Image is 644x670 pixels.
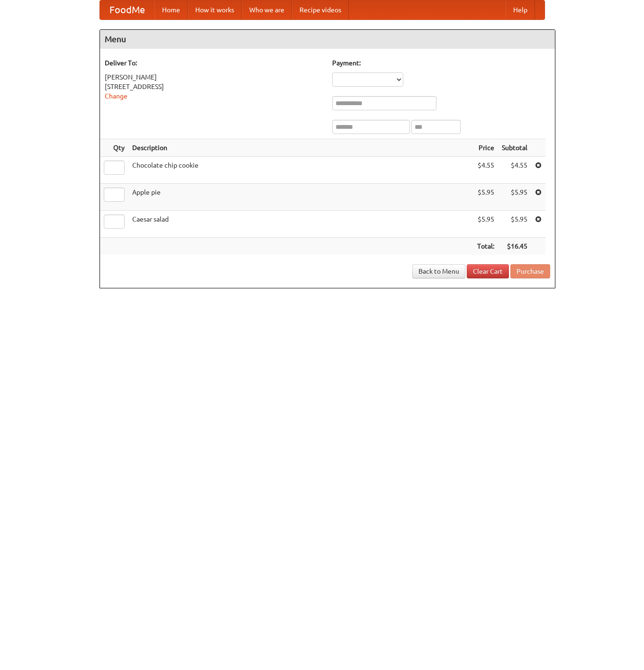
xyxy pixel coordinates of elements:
[467,264,509,278] a: Clear Cart
[498,184,531,211] td: $5.95
[100,0,154,19] a: FoodMe
[128,184,473,211] td: Apple pie
[100,30,555,49] h4: Menu
[105,82,323,91] div: [STREET_ADDRESS]
[128,211,473,238] td: Caesar salad
[473,211,498,238] td: $5.95
[498,238,531,255] th: $16.45
[473,157,498,184] td: $4.55
[154,0,188,19] a: Home
[100,139,128,157] th: Qty
[292,0,349,19] a: Recipe videos
[105,92,127,100] a: Change
[128,139,473,157] th: Description
[498,211,531,238] td: $5.95
[473,184,498,211] td: $5.95
[332,58,550,68] h5: Payment:
[412,264,465,278] a: Back to Menu
[242,0,292,19] a: Who we are
[188,0,242,19] a: How it works
[498,139,531,157] th: Subtotal
[506,0,535,19] a: Help
[510,264,550,278] button: Purchase
[473,238,498,255] th: Total:
[128,157,473,184] td: Chocolate chip cookie
[105,72,323,82] div: [PERSON_NAME]
[105,58,323,68] h5: Deliver To:
[473,139,498,157] th: Price
[498,157,531,184] td: $4.55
